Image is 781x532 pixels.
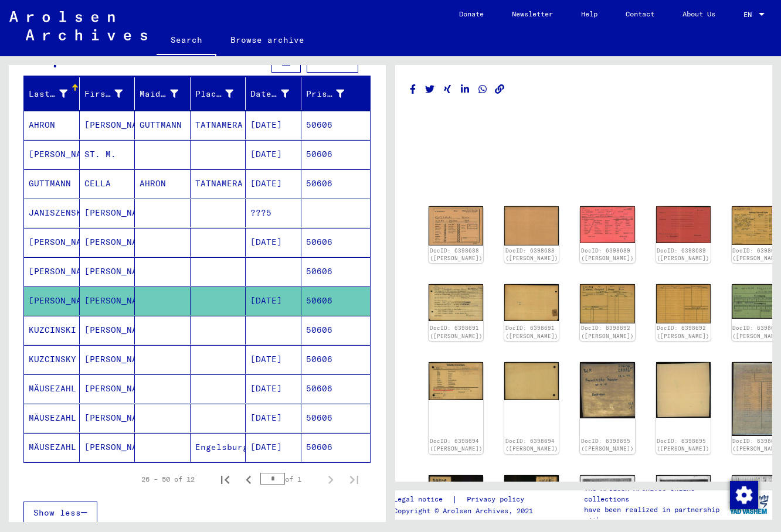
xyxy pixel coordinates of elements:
img: 001.jpg [580,206,634,243]
mat-cell: [DATE] [246,140,301,169]
a: DocID: 6398692 ([PERSON_NAME]) [657,325,709,339]
mat-cell: [DATE] [246,433,301,462]
div: 26 – 50 of 12 [141,474,195,485]
img: 001.jpg [429,362,483,400]
a: DocID: 6398692 ([PERSON_NAME]) [581,325,634,339]
mat-cell: 50606 [301,257,371,286]
a: DocID: 6398694 ([PERSON_NAME]) [430,438,483,452]
mat-cell: GUTTMANN [24,169,80,198]
div: Maiden Name [140,88,178,100]
mat-cell: Engelsburg [191,433,246,462]
span: 12 [134,56,145,67]
span: records found [145,56,213,67]
div: | [393,493,538,506]
a: Privacy policy [457,493,538,506]
img: 001.jpg [580,284,634,323]
mat-header-cell: Prisoner # [301,77,371,110]
mat-header-cell: Last Name [24,77,80,110]
mat-cell: KUZCINSKY [24,345,80,374]
mat-cell: [PERSON_NAME] [80,316,135,345]
div: Prisoner # [306,84,359,103]
div: Place of Birth [195,88,234,100]
mat-cell: ???5 [246,199,301,227]
mat-cell: [PERSON_NAME] [80,433,135,462]
div: Date of Birth [250,84,304,103]
a: Browse archive [216,26,318,54]
mat-header-cell: Maiden Name [135,77,191,110]
mat-cell: [DATE] [246,374,301,403]
mat-cell: [PERSON_NAME] [80,287,135,315]
img: 001.jpg [580,475,634,514]
mat-cell: AHRON [135,169,191,198]
mat-cell: [PERSON_NAME] [80,228,135,257]
img: 002.jpg [504,362,559,400]
mat-cell: [PERSON_NAME] [80,111,135,139]
img: 002.jpg [656,206,711,243]
button: Share on LinkedIn [459,82,471,97]
a: Legal notice [393,493,452,506]
mat-header-cell: First Name [80,77,135,110]
div: Place of Birth [195,84,249,103]
mat-cell: [PERSON_NAME] [80,345,135,374]
button: Next page [319,468,342,491]
mat-cell: TATNAMERA [191,169,246,198]
div: Change consent [729,480,758,509]
button: Show less [23,502,97,524]
mat-cell: 50606 [301,404,371,432]
button: Share on Xing [442,82,454,97]
a: DocID: 6398694 ([PERSON_NAME]) [505,438,558,452]
img: 002.jpg [504,206,559,245]
mat-cell: [PERSON_NAME] [80,257,135,286]
button: Share on WhatsApp [477,82,489,97]
img: 001.jpg [429,206,483,245]
img: yv_logo.png [727,490,771,519]
img: 002.jpg [656,362,711,418]
mat-cell: MÄUSEZAHL [24,374,80,403]
mat-cell: 50606 [301,228,371,257]
img: 001.jpg [429,284,483,321]
mat-cell: ST. M. [80,140,135,169]
div: Maiden Name [140,84,193,103]
mat-cell: [PERSON_NAME] [24,257,80,286]
div: Date of Birth [250,88,289,100]
a: DocID: 6398689 ([PERSON_NAME]) [581,247,634,262]
mat-cell: 50606 [301,287,371,315]
div: First Name [84,84,138,103]
mat-cell: [PERSON_NAME] [24,287,80,315]
img: 001.jpg [580,362,634,419]
button: Copy link [494,82,506,97]
mat-cell: 50606 [301,316,371,345]
div: Last Name [29,84,82,103]
button: Last page [342,468,366,491]
mat-cell: MÄUSEZAHL [24,433,80,462]
img: Change consent [730,481,758,509]
button: Share on Facebook [407,82,419,97]
mat-cell: 50606 [301,345,371,374]
mat-cell: AHRON [24,111,80,139]
mat-header-cell: Date of Birth [246,77,301,110]
mat-cell: KUZCINSKI [24,316,80,345]
img: 002.jpg [504,284,559,321]
mat-cell: 50606 [301,140,371,169]
mat-cell: 50606 [301,433,371,462]
button: First page [213,468,237,491]
mat-cell: [PERSON_NAME] [24,140,80,169]
mat-cell: [PERSON_NAME] [80,404,135,432]
div: First Name [84,88,123,100]
mat-cell: CELLA [80,169,135,198]
a: Search [157,26,216,56]
mat-cell: [DATE] [246,228,301,257]
p: Copyright © Arolsen Archives, 2021 [393,506,538,516]
mat-cell: 50606 [301,111,371,139]
span: Show less [33,507,81,518]
a: DocID: 6398688 ([PERSON_NAME]) [430,247,483,262]
mat-cell: [PERSON_NAME] [80,374,135,403]
mat-cell: [DATE] [246,111,301,139]
a: DocID: 6398691 ([PERSON_NAME]) [505,325,558,339]
mat-cell: GUTTMANN [135,111,191,139]
button: Previous page [237,468,260,491]
p: The Arolsen Archives online collections [584,483,725,504]
mat-header-cell: Place of Birth [191,77,246,110]
a: DocID: 6398691 ([PERSON_NAME]) [430,325,483,339]
a: DocID: 6398689 ([PERSON_NAME]) [657,247,709,262]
